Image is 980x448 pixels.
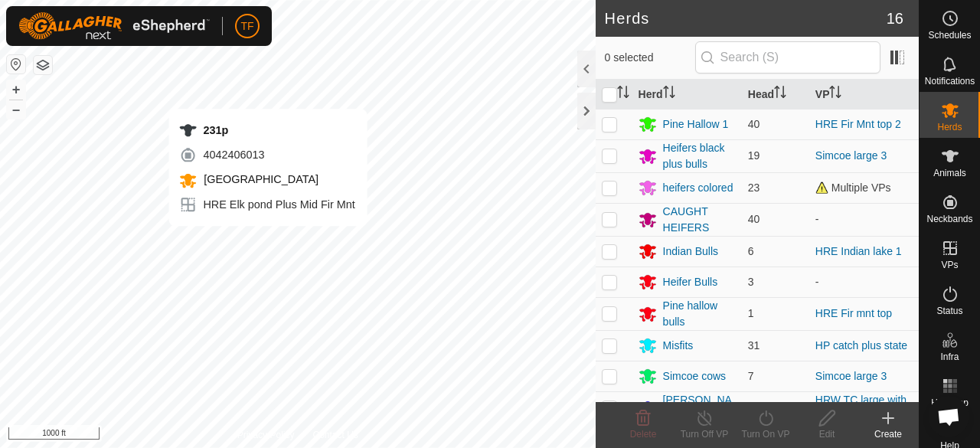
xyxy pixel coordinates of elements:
img: Gallagher Logo [18,12,210,40]
a: Contact Us [312,428,358,442]
p-sorticon: Activate to sort [617,88,629,100]
div: [PERSON_NAME] Creek [663,392,736,424]
div: Heifer Bulls [663,274,718,290]
span: Heatmap [931,398,969,407]
div: Pine Hallow 1 [663,116,729,132]
span: Status [936,306,962,316]
a: HRE Fir mnt top [815,307,892,319]
span: 19 [748,149,760,162]
span: 40 [748,213,760,225]
div: Heifers black plus bulls [663,140,736,172]
span: [GEOGRAPHIC_DATA] [200,173,318,185]
td: - [809,203,919,236]
p-sorticon: Activate to sort [774,88,786,100]
div: Turn Off VP [674,427,735,441]
span: Delete [630,429,657,440]
button: – [7,100,25,119]
div: Misfits [663,338,694,354]
a: HRE Fir Mnt top 2 [815,118,901,130]
span: 3 [748,276,754,288]
div: 4042406013 [178,146,354,164]
span: TF [240,18,253,34]
span: Schedules [928,31,971,40]
div: 231p [178,121,354,139]
a: HRE Indian lake 1 [815,245,902,257]
div: heifers colored [663,180,733,196]
div: Turn On VP [735,427,796,441]
input: Search (S) [695,41,880,74]
th: Herd [632,80,742,110]
a: Simcoe large 3 [815,370,887,382]
span: Notifications [925,77,975,86]
th: VP [809,80,919,110]
a: Simcoe large 3 [815,149,887,162]
span: VPs [941,260,958,270]
th: Head [742,80,809,110]
td: - [809,267,919,297]
a: HP catch plus state [815,339,907,352]
button: Reset Map [7,55,25,74]
span: 1 [748,307,754,319]
span: 16 [887,7,903,30]
p-sorticon: Activate to sort [829,88,841,100]
div: Open chat [928,396,969,437]
a: Privacy Policy [237,428,295,442]
span: Infra [940,352,959,361]
div: Pine hallow bulls [663,298,736,330]
div: Create [857,427,919,441]
span: Animals [933,168,966,178]
span: 23 [748,181,760,194]
div: Simcoe cows [663,368,726,384]
p-sorticon: Activate to sort [663,88,675,100]
span: 6 [748,245,754,257]
span: 31 [748,339,760,352]
span: 0 selected [605,50,695,66]
div: Indian Bulls [663,244,718,260]
div: Edit [796,427,857,441]
button: + [7,80,25,99]
div: HRE Elk pond Plus Mid Fir Mnt [178,195,354,214]
a: HRW TC large with HR EZ 3 [815,394,906,422]
span: Herds [937,123,962,132]
h2: Herds [605,9,887,28]
button: Map Layers [34,56,52,74]
span: 40 [748,118,760,130]
span: Neckbands [926,214,972,224]
div: CAUGHT HEIFERS [663,204,736,236]
span: Multiple VPs [815,181,891,194]
span: 7 [748,370,754,382]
